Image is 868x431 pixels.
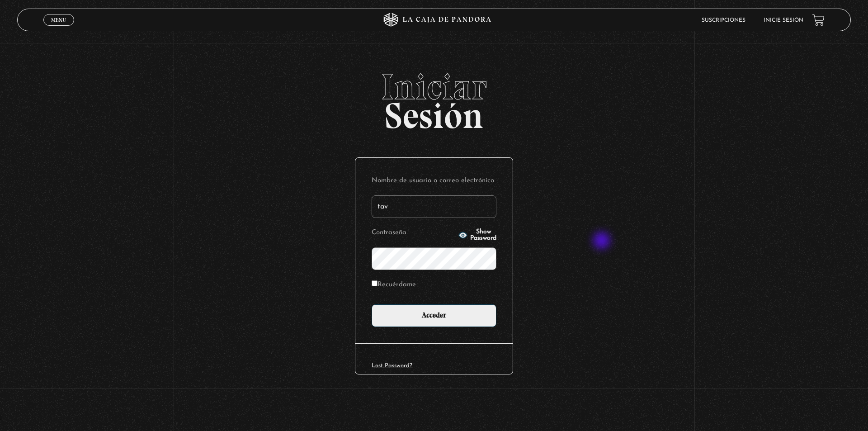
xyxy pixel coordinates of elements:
[372,226,456,240] label: Contraseña
[17,69,850,105] span: Iniciar
[372,304,496,327] input: Acceder
[458,229,496,242] button: Show Password
[48,25,70,31] span: Cerrar
[51,17,66,23] span: Menu
[17,69,850,127] h2: Sesión
[372,280,377,286] input: Recuérdame
[470,229,496,242] span: Show Password
[812,14,825,26] a: View your shopping cart
[372,278,416,292] label: Recuérdame
[372,174,496,188] label: Nombre de usuario o correo electrónico
[372,363,412,369] a: Lost Password?
[764,18,803,23] a: Inicie sesión
[702,18,745,23] a: Suscripciones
